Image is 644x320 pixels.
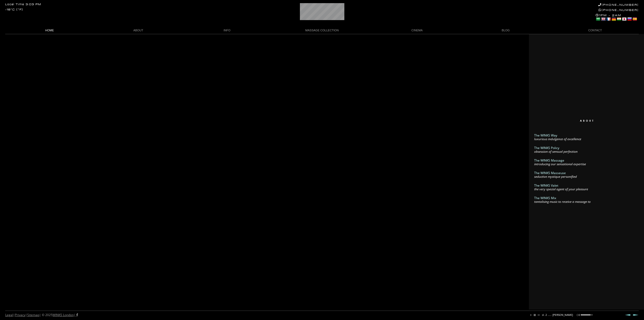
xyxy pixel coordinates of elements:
[534,174,577,179] em: seductive mystique personified
[627,17,632,21] a: Russian
[15,313,25,317] a: Privacy
[5,313,13,317] a: Legal
[534,146,559,150] a: The WINKS Policy
[632,17,637,21] a: Spanish
[5,27,94,34] a: HOME
[5,8,23,11] div: -18°C (°F)
[596,14,639,22] div: 1PM - 2AM
[53,313,74,317] a: WINKS London
[577,313,580,317] a: mute
[5,311,78,319] div: | | | © 2025 |
[611,17,616,21] a: German
[534,199,591,204] em: tantalising music to receive a massage to
[271,27,373,34] a: MASSAGE COLLECTION
[183,27,271,34] a: INFO
[27,313,39,317] a: Sitemap
[529,313,533,317] a: play
[534,149,578,154] em: obsession of sensual perfection
[598,3,639,7] a: [PHONE_NUMBER]
[461,27,550,34] a: BLOG
[601,17,606,21] a: English
[94,27,183,34] a: ABOUT
[534,187,588,191] em: the very special agent of your pleasure
[596,17,600,21] a: Arabic
[632,314,639,316] a: Next
[599,8,639,12] a: [PHONE_NUMBER]
[534,183,558,188] a: The WINKS Valet
[617,17,621,21] a: Hindi
[534,171,566,175] a: The WINKS Masseuse
[537,313,540,317] a: next
[373,27,461,34] a: CINEMA
[534,137,581,141] em: luxurious indulgence of excellence
[534,158,564,163] a: The WINKS Massage
[606,17,611,21] a: French
[534,196,556,200] a: The WINKS Mix
[622,17,626,21] a: Japanese
[5,3,41,6] div: Local Time 3:03 PM
[534,162,586,166] em: introducing our sensational expertise
[547,120,626,128] img: About WINKS London
[534,133,557,138] a: The WINKS Way
[550,27,639,34] a: CONTACT
[625,314,631,316] a: Prev
[533,313,536,317] a: stop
